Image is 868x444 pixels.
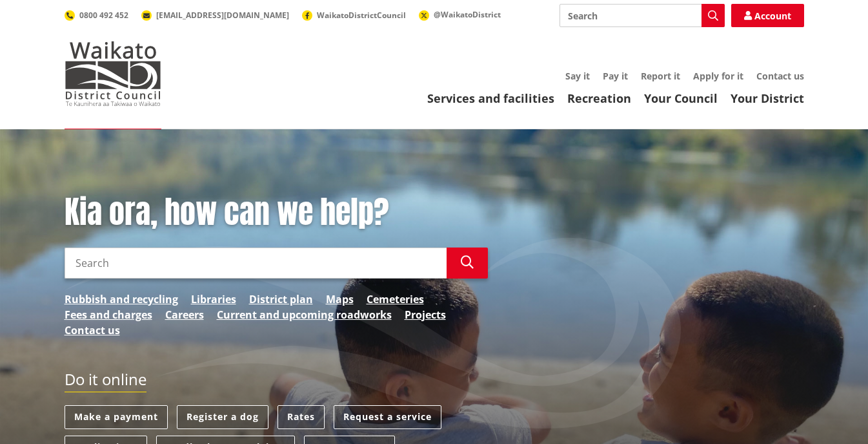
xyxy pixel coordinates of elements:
a: Cemeteries [367,291,424,307]
a: Report it [641,70,680,82]
img: Waikato District Council - Te Kaunihera aa Takiwaa o Waikato [65,41,161,106]
a: Maps [326,291,354,307]
h2: Do it online [65,370,146,393]
a: Apply for it [693,70,743,82]
a: @WaikatoDistrict [419,9,501,20]
a: Projects [405,307,446,322]
input: Search input [560,4,725,27]
span: 0800 492 452 [79,10,128,21]
span: [EMAIL_ADDRESS][DOMAIN_NAME] [156,10,289,21]
span: @WaikatoDistrict [434,9,501,20]
h1: Kia ora, how can we help? [65,194,488,231]
a: District plan [249,291,313,307]
a: Register a dog [177,405,268,429]
a: Services and facilities [427,90,554,106]
a: 0800 492 452 [65,10,128,21]
a: Fees and charges [65,307,152,322]
a: Rubbish and recycling [65,291,178,307]
a: Your Council [644,90,718,106]
a: Recreation [567,90,631,106]
a: Careers [165,307,204,322]
a: Request a service [334,405,441,429]
a: Contact us [65,322,120,338]
a: Rates [278,405,325,429]
a: [EMAIL_ADDRESS][DOMAIN_NAME] [141,10,289,21]
a: WaikatoDistrictCouncil [302,10,406,21]
a: Say it [565,70,590,82]
a: Account [731,4,804,27]
a: Make a payment [65,405,168,429]
a: Contact us [756,70,804,82]
span: WaikatoDistrictCouncil [317,10,406,21]
a: Current and upcoming roadworks [217,307,392,322]
a: Libraries [191,291,236,307]
a: Your District [731,90,804,106]
a: Pay it [603,70,628,82]
input: Search input [65,248,447,279]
